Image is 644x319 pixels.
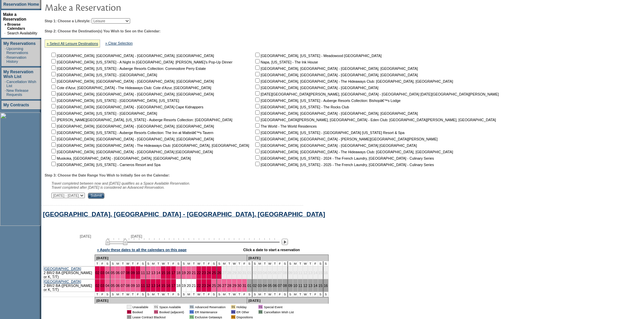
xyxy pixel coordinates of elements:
[217,292,222,297] td: S
[308,266,313,279] td: 13
[131,284,135,288] a: 09
[247,292,253,297] td: S
[80,234,91,238] span: [DATE]
[182,261,187,266] td: S
[272,292,278,297] td: T
[115,292,120,297] td: M
[313,261,318,266] td: F
[273,284,277,288] a: 06
[232,284,236,288] a: 29
[7,31,37,35] a: Search Availability
[267,266,272,279] td: 05
[151,292,156,297] td: M
[154,310,158,314] td: 01
[50,67,206,71] nobr: [GEOGRAPHIC_DATA], [US_STATE] - Auberge Resorts Collection: Commodore Perry Estate
[166,292,171,297] td: T
[176,271,181,275] a: 18
[5,80,6,88] td: ·
[100,261,105,266] td: F
[100,284,104,288] a: 03
[186,261,191,266] td: M
[121,271,125,275] a: 07
[253,292,258,297] td: S
[201,292,207,297] td: T
[6,47,28,55] a: Upcoming Reservations
[247,266,253,279] td: 01
[3,41,35,46] a: My Reservations
[105,292,111,297] td: S
[51,181,190,185] span: Travel completed between now and [DATE] qualifies as a Space Available Reservation.
[195,305,226,309] td: Advanced Reservation
[318,261,324,266] td: S
[125,261,130,266] td: W
[166,284,170,288] a: 16
[136,284,140,288] a: 10
[131,271,135,275] a: 09
[298,284,302,288] a: 11
[254,86,378,90] nobr: [GEOGRAPHIC_DATA], [GEOGRAPHIC_DATA] - [GEOGRAPHIC_DATA]
[95,261,100,266] td: T
[258,284,262,288] a: 03
[262,266,267,279] td: 04
[207,292,212,297] td: F
[105,271,110,275] a: 04
[303,292,308,297] td: W
[207,284,211,288] a: 24
[105,41,133,45] a: » Clear Selection
[196,261,201,266] td: W
[247,255,329,261] td: [DATE]
[50,124,214,128] nobr: [GEOGRAPHIC_DATA], [GEOGRAPHIC_DATA] - [GEOGRAPHIC_DATA], [GEOGRAPHIC_DATA]
[151,284,155,288] a: 13
[242,284,246,288] a: 31
[282,239,288,245] img: Next
[212,261,217,266] td: S
[308,261,313,266] td: T
[247,261,253,266] td: S
[182,271,186,275] a: 19
[254,54,382,58] nobr: [GEOGRAPHIC_DATA], [US_STATE] - Meadowood [GEOGRAPHIC_DATA]
[202,284,206,288] a: 23
[242,292,247,297] td: F
[232,292,237,297] td: W
[120,292,125,297] td: T
[278,261,283,266] td: F
[50,137,214,141] nobr: [GEOGRAPHIC_DATA], [GEOGRAPHIC_DATA] - [GEOGRAPHIC_DATA], [GEOGRAPHIC_DATA]
[324,292,329,297] td: S
[324,284,328,288] a: 16
[45,173,170,177] b: Step 3: Choose the Date Range You Wish to Initially See on the Calendar:
[182,284,186,288] a: 19
[95,284,99,288] a: 02
[50,111,157,115] nobr: [GEOGRAPHIC_DATA], [US_STATE] - [GEOGRAPHIC_DATA]
[161,261,166,266] td: W
[130,292,136,297] td: T
[262,261,267,266] td: T
[50,92,214,96] nobr: [GEOGRAPHIC_DATA], [GEOGRAPHIC_DATA] - [GEOGRAPHIC_DATA], [GEOGRAPHIC_DATA]
[254,124,317,128] nobr: The World - The World Residences
[130,261,136,266] td: T
[222,266,227,279] td: 27
[97,248,187,252] a: » Apply these dates to all the calendars on this page
[258,292,263,297] td: M
[254,156,434,160] nobr: [GEOGRAPHIC_DATA], [US_STATE] - 2024 - The French Laundry, [GEOGRAPHIC_DATA] - Culinary Series
[95,292,100,297] td: T
[237,266,242,279] td: 30
[267,292,272,297] td: W
[3,70,33,79] a: My Reservation Wish List
[324,261,329,266] td: S
[116,271,120,275] a: 06
[159,310,184,314] td: Booked (adjacent)
[136,271,140,275] a: 10
[171,261,176,266] td: F
[231,315,235,319] td: 01
[237,261,242,266] td: T
[171,271,175,275] a: 17
[161,284,165,288] a: 15
[237,284,241,288] a: 30
[131,234,142,238] span: [DATE]
[237,315,253,319] td: Dispositions
[254,60,318,64] nobr: Napa, [US_STATE] - The Ink House
[254,73,418,77] nobr: [GEOGRAPHIC_DATA], [GEOGRAPHIC_DATA] - [GEOGRAPHIC_DATA], [GEOGRAPHIC_DATA]
[43,211,325,218] a: [GEOGRAPHIC_DATA], [GEOGRAPHIC_DATA] - [GEOGRAPHIC_DATA], [GEOGRAPHIC_DATA]
[146,271,150,275] a: 12
[308,292,313,297] td: T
